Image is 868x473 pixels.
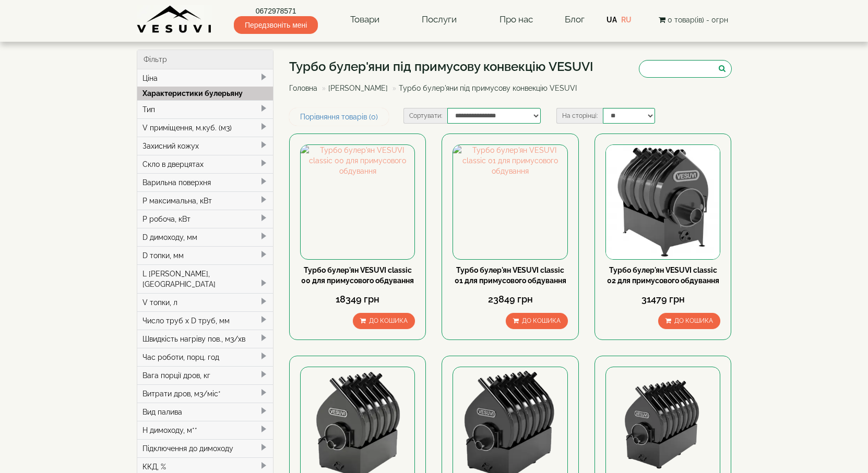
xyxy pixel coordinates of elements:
[522,317,561,324] span: До кошика
[137,228,274,246] div: D димоходу, мм
[300,293,415,306] div: 18349 грн
[455,266,566,285] a: Турбо булер'ян VESUVI classic 01 для примусового обдування
[137,384,274,403] div: Витрати дров, м3/міс*
[403,108,447,124] label: Сортувати:
[621,16,632,24] a: RU
[137,5,212,34] img: Завод VESUVI
[301,145,414,259] img: Турбо булер'ян VESUVI classic 00 для примусового обдування
[137,100,274,118] div: Тип
[234,6,318,16] a: 0672978571
[137,421,274,439] div: H димоходу, м**
[340,8,390,32] a: Товари
[411,8,467,32] a: Послуги
[137,118,274,137] div: V приміщення, м.куб. (м3)
[137,87,274,100] div: Характеристики булерьяну
[606,145,720,259] img: Турбо булер'ян VESUVI classic 02 для примусового обдування
[137,155,274,173] div: Скло в дверцятах
[137,311,274,330] div: Число труб x D труб, мм
[137,137,274,155] div: Захисний кожух
[453,293,567,306] div: 23849 грн
[289,60,593,74] h1: Турбо булер'яни під примусову конвекцію VESUVI
[453,145,567,259] img: Турбо булер'ян VESUVI classic 01 для примусового обдування
[674,317,713,324] span: До кошика
[489,8,543,32] a: Про нас
[137,330,274,348] div: Швидкість нагріву пов., м3/хв
[289,108,389,126] a: Порівняння товарів (0)
[506,313,568,329] button: До кошика
[353,313,415,329] button: До кошика
[668,16,728,24] span: 0 товар(ів) - 0грн
[137,50,274,69] div: Фільтр
[137,439,274,457] div: Підключення до димоходу
[137,191,274,210] div: P максимальна, кВт
[137,210,274,228] div: P робоча, кВт
[390,83,577,93] li: Турбо булер'яни під примусову конвекцію VESUVI
[658,313,720,329] button: До кошика
[137,348,274,366] div: Час роботи, порц. год
[607,266,719,285] a: Турбо булер'ян VESUVI classic 02 для примусового обдування
[605,293,720,306] div: 31479 грн
[289,84,317,92] a: Головна
[565,14,585,25] a: Блог
[137,293,274,311] div: V топки, л
[556,108,603,124] label: На сторінці:
[137,264,274,293] div: L [PERSON_NAME], [GEOGRAPHIC_DATA]
[137,173,274,191] div: Варильна поверхня
[607,16,617,24] a: UA
[301,266,414,285] a: Турбо булер'ян VESUVI classic 00 для примусового обдування
[137,69,274,87] div: Ціна
[328,84,388,92] a: [PERSON_NAME]
[137,403,274,421] div: Вид палива
[137,366,274,384] div: Вага порції дров, кг
[234,16,318,34] span: Передзвоніть мені
[369,317,408,324] span: До кошика
[137,246,274,264] div: D топки, мм
[656,14,731,26] button: 0 товар(ів) - 0грн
